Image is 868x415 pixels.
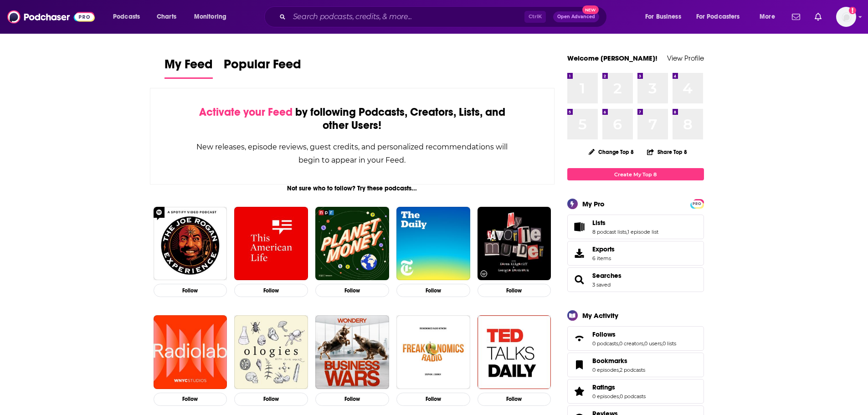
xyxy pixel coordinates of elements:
img: Ologies with Alie Ward [234,315,308,389]
span: Bookmarks [567,353,704,377]
img: My Favorite Murder with Karen Kilgariff and Georgia Hardstark [478,207,551,281]
a: Follows [570,332,589,345]
a: Welcome [PERSON_NAME]! [567,54,657,62]
a: 0 creators [619,340,643,347]
a: Show notifications dropdown [788,9,804,25]
span: Open Advanced [557,15,595,19]
span: More [760,10,775,23]
a: Searches [570,273,589,286]
span: Ratings [567,379,704,404]
span: Exports [570,247,589,260]
button: Follow [478,284,551,297]
a: 1 episode list [627,229,658,235]
img: The Daily [396,207,470,281]
span: Follows [592,330,616,338]
a: Ratings [570,385,589,398]
span: Searches [567,267,704,292]
span: Popular Feed [224,56,301,77]
button: Follow [154,284,227,297]
span: , [618,340,619,347]
img: User Profile [836,7,856,27]
span: My Feed [164,56,213,77]
a: 0 podcasts [592,340,618,347]
span: Charts [157,10,176,23]
a: Charts [151,10,182,24]
a: 3 saved [592,282,611,288]
svg: Add a profile image [849,7,856,14]
span: Monitoring [194,10,226,23]
a: Lists [592,219,658,227]
a: 0 episodes [592,367,619,373]
div: New releases, episode reviews, guest credits, and personalized recommendations will begin to appe... [196,140,509,167]
a: PRO [692,200,703,207]
img: Business Wars [315,315,389,389]
a: Create My Top 8 [567,168,704,180]
a: Freakonomics Radio [396,315,470,389]
a: My Feed [164,56,213,79]
a: Lists [570,220,589,233]
button: open menu [188,10,238,24]
span: Exports [592,245,615,253]
a: 0 lists [663,340,676,347]
a: Ratings [592,383,646,391]
span: New [582,5,599,14]
span: , [619,393,620,400]
button: Show profile menu [836,7,856,27]
span: PRO [692,200,703,207]
img: Radiolab [154,315,227,389]
button: Follow [396,284,470,297]
span: , [643,340,644,347]
div: Search podcasts, credits, & more... [273,6,616,27]
button: open menu [690,10,753,24]
button: Follow [154,393,227,406]
span: Lists [592,219,606,227]
span: Bookmarks [592,357,627,365]
div: Not sure who to follow? Try these podcasts... [150,184,555,192]
a: Searches [592,272,621,280]
img: This American Life [234,207,308,281]
button: Open AdvancedNew [553,11,599,22]
span: , [627,229,627,235]
span: , [662,340,663,347]
a: 2 podcasts [620,367,645,373]
a: Bookmarks [592,357,645,365]
button: Follow [234,393,308,406]
a: 0 episodes [592,393,619,400]
span: Ctrl K [524,11,546,23]
span: Logged in as gabrielle.gantz [836,7,856,27]
button: Follow [315,284,389,297]
a: Exports [567,241,704,266]
span: Ratings [592,383,615,391]
a: Show notifications dropdown [811,9,825,25]
a: Planet Money [315,207,389,281]
img: Podchaser - Follow, Share and Rate Podcasts [7,8,95,26]
button: open menu [639,10,693,24]
a: 0 podcasts [620,393,646,400]
button: Follow [478,393,551,406]
span: Activate your Feed [199,105,293,119]
button: Follow [396,393,470,406]
span: For Business [645,10,681,23]
input: Search podcasts, credits, & more... [289,10,524,24]
a: 0 users [644,340,662,347]
span: Follows [567,326,704,351]
a: The Joe Rogan Experience [154,207,227,281]
span: Lists [567,215,704,239]
span: , [619,367,620,373]
span: 6 items [592,255,615,261]
button: Share Top 8 [647,143,688,161]
span: Podcasts [113,10,140,23]
a: TED Talks Daily [478,315,551,389]
a: View Profile [667,54,704,62]
a: Follows [592,330,676,338]
div: My Pro [582,200,605,208]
